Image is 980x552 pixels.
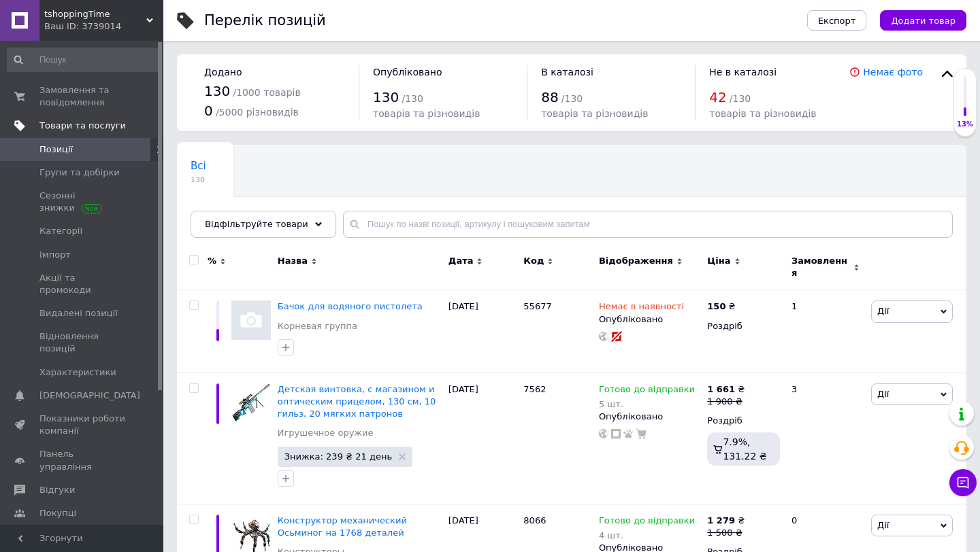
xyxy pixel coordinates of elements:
span: Немає в наявності [599,301,684,315]
span: Експорт [818,16,856,26]
span: Акції та промокоди [39,272,126,296]
button: Додати товар [880,10,966,31]
a: Корневая группа [278,320,357,332]
span: Готово до відправки [599,515,695,530]
span: Відфільтруйте товари [205,219,308,229]
div: 1 500 ₴ [707,527,745,539]
span: Знижка: 239 ₴ 21 день [284,452,392,461]
span: Відображення [599,255,673,267]
span: Код [523,255,544,267]
span: Відгуки [39,484,75,496]
span: 130 [373,89,399,105]
span: Назва [278,255,308,267]
span: 88 [541,89,558,105]
span: Позиції [39,143,73,156]
a: Бачок для водяного пистолета [278,301,423,311]
button: Експорт [807,10,867,31]
b: 1 279 [707,515,735,525]
span: Дії [877,520,889,530]
span: Всі [191,160,206,172]
b: 1 661 [707,384,735,394]
span: Замовлення [791,255,850,279]
div: Перелік позицій [204,14,326,28]
a: Немає фото [863,67,923,77]
span: товарів та різновидів [541,108,648,119]
span: товарів та різновидів [709,108,816,119]
span: Додати товар [891,16,955,26]
div: [DATE] [445,290,521,373]
span: 8066 [523,515,546,525]
div: Роздріб [707,320,780,332]
a: Конструктор механический Осьминог на 1768 деталей [278,515,407,538]
b: 150 [707,301,725,311]
div: 5 шт. [599,399,695,409]
span: / 130 [730,93,751,104]
span: Ціна [707,255,730,267]
span: Панель управління [39,448,126,472]
div: 3 [783,373,868,504]
div: ₴ [707,515,745,527]
span: / 1000 товарів [233,87,300,98]
span: tshoppingTime [44,8,146,20]
div: Опубліковано [599,411,700,423]
span: Дії [877,306,889,316]
span: / 130 [561,93,583,104]
span: 55677 [523,301,551,311]
a: Игрушечное оружие [278,427,374,439]
span: % [208,255,216,267]
span: Не в каталозі [709,67,777,77]
span: Показники роботи компанії [39,413,126,437]
span: 130 [204,83,230,99]
span: 0 [204,103,213,119]
span: товарів та різновидів [373,108,480,119]
input: Пошук [7,48,161,72]
span: Додано [204,67,242,77]
span: / 130 [402,93,423,104]
img: Бачок для водяного пистолета [231,300,271,340]
span: Дата [448,255,474,267]
span: 7.9%, 131.22 ₴ [723,436,766,461]
span: Характеристики [39,366,116,379]
span: 42 [709,89,726,105]
span: Товари та послуги [39,120,126,132]
div: Ваш ID: 3739014 [44,20,163,33]
input: Пошук по назві позиції, артикулу і пошуковим запитам [343,211,953,238]
span: Видалені позиції [39,307,118,320]
div: ₴ [707,383,745,396]
span: Імпорт [39,249,71,261]
a: Детская винтовка, с магазином и оптическим прицелом, 130 см, 10 гильз, 20 мягких патронов [278,384,436,419]
span: Відновлення позицій [39,330,126,355]
span: 7562 [523,384,546,394]
span: [DEMOGRAPHIC_DATA] [39,390,140,402]
span: В каталозі [541,67,593,77]
div: 1 [783,290,868,373]
span: Дії [877,389,889,399]
div: 13% [954,120,976,129]
div: [DATE] [445,373,521,504]
div: Опубліковано [599,313,700,326]
span: Групи та добірки [39,167,120,179]
div: Роздріб [707,415,780,427]
span: Покупці [39,507,76,519]
span: Сезонні знижки [39,190,126,214]
span: / 5000 різновидів [216,107,299,118]
span: Замовлення та повідомлення [39,84,126,109]
button: Чат з покупцем [949,469,977,496]
img: Детская винтовка, с магазином и оптическим прицелом, 130 см, 10 гильз, 20 мягких патронов [231,383,271,422]
span: 130 [191,175,206,185]
div: 1 900 ₴ [707,396,745,408]
span: Готово до відправки [599,384,695,398]
span: Опубліковано [373,67,442,77]
div: ₴ [707,300,735,313]
span: Категорії [39,225,82,237]
div: 4 шт. [599,530,695,540]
